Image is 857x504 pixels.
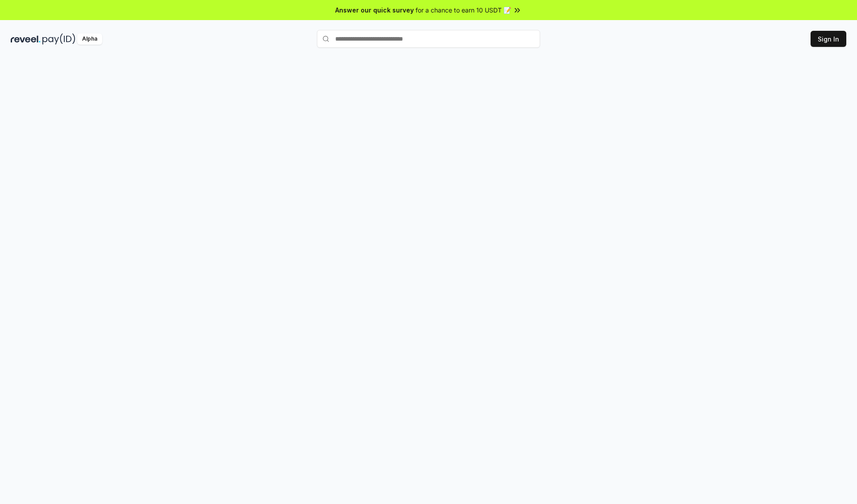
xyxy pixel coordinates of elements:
button: Sign In [811,31,846,47]
span: Answer our quick survey [335,5,414,15]
img: reveel_dark [11,33,41,45]
img: pay_id [42,33,75,45]
div: Alpha [77,33,102,45]
span: for a chance to earn 10 USDT 📝 [416,5,511,15]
